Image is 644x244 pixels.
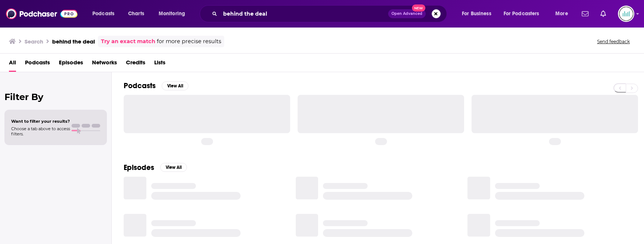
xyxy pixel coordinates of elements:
div: Search podcasts, credits, & more... [207,5,454,22]
a: Show notifications dropdown [597,7,609,20]
a: Charts [123,8,149,20]
span: For Podcasters [504,9,539,19]
button: open menu [550,8,577,20]
a: Show notifications dropdown [579,7,591,20]
a: Podcasts [25,57,50,72]
button: Send feedback [595,38,632,45]
button: Open AdvancedNew [388,9,426,18]
h3: behind the deal [52,38,95,45]
h3: Search [25,38,43,45]
span: for more precise results [157,37,221,46]
a: All [9,57,16,72]
button: open menu [87,8,124,20]
span: Monitoring [159,9,185,19]
button: open menu [457,8,501,20]
img: Podchaser - Follow, Share and Rate Podcasts [6,7,77,21]
h2: Filter By [4,91,107,102]
a: Episodes [59,57,83,72]
span: Want to filter your results? [11,119,70,124]
button: Show profile menu [618,6,634,22]
a: Try an exact match [101,37,155,46]
h2: Episodes [124,163,154,172]
span: Choose a tab above to access filters. [11,126,70,137]
button: open menu [499,8,550,20]
button: View All [162,81,188,90]
a: Lists [154,57,165,72]
a: EpisodesView All [124,163,187,172]
h2: Podcasts [124,81,156,90]
img: User Profile [618,6,634,22]
span: For Business [462,9,491,19]
span: Charts [128,9,144,19]
span: New [412,4,425,12]
button: View All [160,163,187,172]
input: Search podcasts, credits, & more... [220,8,388,20]
a: Credits [126,57,145,72]
button: open menu [153,8,195,20]
span: Open Advanced [391,12,422,16]
a: Networks [92,57,117,72]
span: Podcasts [92,9,114,19]
a: PodcastsView All [124,81,188,90]
span: Logged in as podglomerate [618,6,634,22]
span: More [555,9,568,19]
